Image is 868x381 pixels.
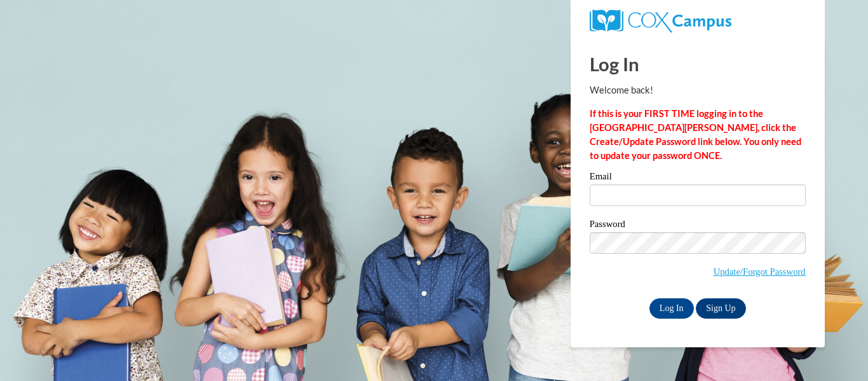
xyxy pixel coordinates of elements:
[590,83,806,97] p: Welcome back!
[590,10,731,32] img: COX Campus
[590,172,806,184] label: Email
[714,267,806,277] a: Update/Forgot Password
[590,219,806,232] label: Password
[590,15,731,25] a: COX Campus
[590,51,806,77] h1: Log In
[649,298,694,319] input: Log In
[696,298,745,319] a: Sign Up
[590,108,801,161] strong: If this is your FIRST TIME logging in to the [GEOGRAPHIC_DATA][PERSON_NAME], click the Create/Upd...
